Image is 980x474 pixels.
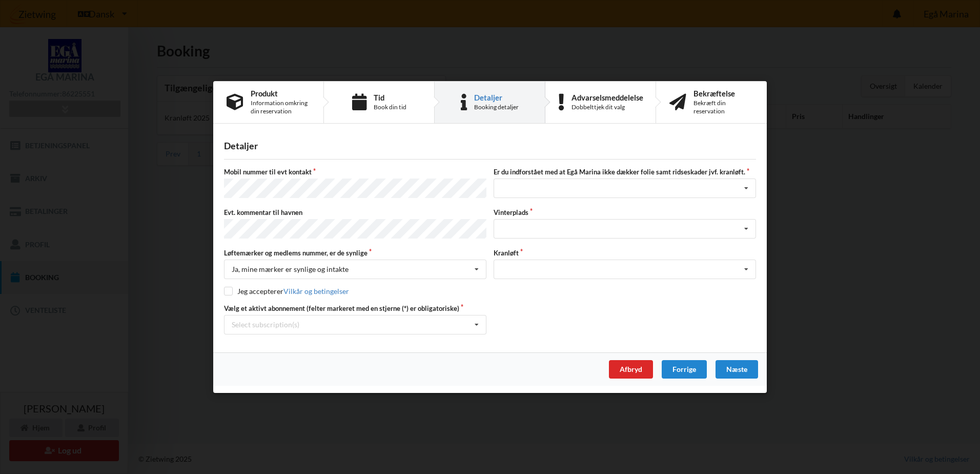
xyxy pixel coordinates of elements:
[374,93,406,102] div: Tid
[224,140,756,152] div: Detaljer
[224,287,349,295] label: Jeg accepterer
[224,248,486,258] label: Løftemærker og medlems nummer, er de synlige
[494,248,756,258] label: Kranløft
[693,99,753,115] div: Bekræft din reservation
[494,167,756,176] label: Er du indforstået med at Egå Marina ikke dækker folie samt ridseskader jvf. kranløft.
[251,99,310,115] div: Information omkring din reservation
[224,304,486,313] label: Vælg et aktivt abonnement (felter markeret med en stjerne (*) er obligatoriske)
[224,167,486,176] label: Mobil nummer til evt kontakt
[224,208,486,217] label: Evt. kommentar til havnen
[494,208,756,217] label: Vinterplads
[232,320,299,329] div: Select subscription(s)
[716,360,758,379] div: Næste
[232,266,349,273] div: Ja, mine mærker er synlige og intakte
[251,89,310,97] div: Produkt
[609,360,653,379] div: Afbryd
[571,93,643,102] div: Advarselsmeddelelse
[571,103,643,111] div: Dobbelttjek dit valg
[662,360,707,379] div: Forrige
[474,93,519,102] div: Detaljer
[283,287,349,295] a: Vilkår og betingelser
[374,103,406,111] div: Book din tid
[474,103,519,111] div: Booking detaljer
[693,89,753,97] div: Bekræftelse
